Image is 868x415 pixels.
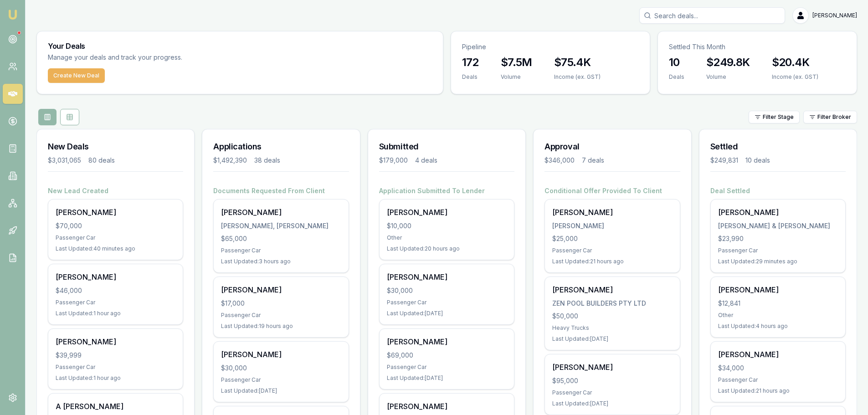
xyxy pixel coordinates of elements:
[56,286,175,295] div: $46,000
[56,272,175,282] div: [PERSON_NAME]
[812,12,857,19] span: [PERSON_NAME]
[706,73,750,81] div: Volume
[772,73,818,81] div: Income (ex. GST)
[221,284,341,295] div: [PERSON_NAME]
[552,234,672,243] div: $25,000
[552,400,672,407] div: Last Updated: [DATE]
[387,374,507,382] div: Last Updated: [DATE]
[552,312,672,321] div: $50,000
[639,7,785,24] input: Search deals
[387,221,507,231] div: $10,000
[552,221,672,231] div: [PERSON_NAME]
[552,362,672,373] div: [PERSON_NAME]
[387,401,507,412] div: [PERSON_NAME]
[221,387,341,395] div: Last Updated: [DATE]
[379,186,514,195] h4: Application Submitted To Lender
[669,73,684,81] div: Deals
[552,389,672,396] div: Passenger Car
[718,221,838,231] div: [PERSON_NAME] & [PERSON_NAME]
[718,234,838,243] div: $23,990
[462,55,479,70] h3: 172
[56,374,175,382] div: Last Updated: 1 hour ago
[718,349,838,360] div: [PERSON_NAME]
[552,207,672,218] div: [PERSON_NAME]
[552,324,672,332] div: Heavy Trucks
[387,245,507,252] div: Last Updated: 20 hours ago
[718,299,838,308] div: $12,841
[817,113,851,121] span: Filter Broker
[544,156,575,165] div: $346,000
[387,286,507,295] div: $30,000
[48,42,432,50] h3: Your Deals
[544,186,680,195] h4: Conditional Offer Provided To Client
[56,364,175,371] div: Passenger Car
[718,387,838,395] div: Last Updated: 21 hours ago
[718,323,838,330] div: Last Updated: 4 hours ago
[387,364,507,371] div: Passenger Car
[544,140,680,153] h3: Approval
[718,258,838,265] div: Last Updated: 29 minutes ago
[254,156,280,165] div: 38 deals
[221,221,341,231] div: [PERSON_NAME], [PERSON_NAME]
[552,284,672,295] div: [PERSON_NAME]
[221,258,341,265] div: Last Updated: 3 hours ago
[221,323,341,330] div: Last Updated: 19 hours ago
[462,73,479,81] div: Deals
[56,310,175,317] div: Last Updated: 1 hour ago
[387,351,507,360] div: $69,000
[669,55,684,70] h3: 10
[387,299,507,306] div: Passenger Car
[48,140,183,153] h3: New Deals
[56,207,175,218] div: [PERSON_NAME]
[552,335,672,343] div: Last Updated: [DATE]
[718,247,838,254] div: Passenger Car
[7,9,18,20] img: emu-icon-u.png
[48,186,183,195] h4: New Lead Created
[56,299,175,306] div: Passenger Car
[221,364,341,373] div: $30,000
[554,55,601,70] h3: $75.4K
[462,42,639,51] p: Pipeline
[718,207,838,218] div: [PERSON_NAME]
[552,299,672,308] div: ZEN POOL BUILDERS PTY LTD
[56,234,175,241] div: Passenger Car
[749,111,800,123] button: Filter Stage
[221,299,341,308] div: $17,000
[56,336,175,347] div: [PERSON_NAME]
[501,55,532,70] h3: $7.5M
[718,284,838,295] div: [PERSON_NAME]
[554,73,601,81] div: Income (ex. GST)
[56,401,175,412] div: A [PERSON_NAME]
[379,156,408,165] div: $179,000
[501,73,532,81] div: Volume
[221,247,341,254] div: Passenger Car
[669,42,846,51] p: Settled This Month
[48,52,281,63] p: Manage your deals and track your progress.
[48,68,105,83] button: Create New Deal
[745,156,770,165] div: 10 deals
[710,186,846,195] h4: Deal Settled
[415,156,437,165] div: 4 deals
[387,234,507,241] div: Other
[706,55,750,70] h3: $249.8K
[387,310,507,317] div: Last Updated: [DATE]
[718,364,838,373] div: $34,000
[56,351,175,360] div: $39,999
[221,234,341,243] div: $65,000
[718,376,838,384] div: Passenger Car
[48,156,81,165] div: $3,031,065
[56,245,175,252] div: Last Updated: 40 minutes ago
[710,156,738,165] div: $249,831
[710,140,846,153] h3: Settled
[213,140,349,153] h3: Applications
[552,247,672,254] div: Passenger Car
[221,207,341,218] div: [PERSON_NAME]
[387,336,507,347] div: [PERSON_NAME]
[56,221,175,231] div: $70,000
[387,272,507,282] div: [PERSON_NAME]
[763,113,794,121] span: Filter Stage
[803,111,857,123] button: Filter Broker
[772,55,818,70] h3: $20.4K
[88,156,115,165] div: 80 deals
